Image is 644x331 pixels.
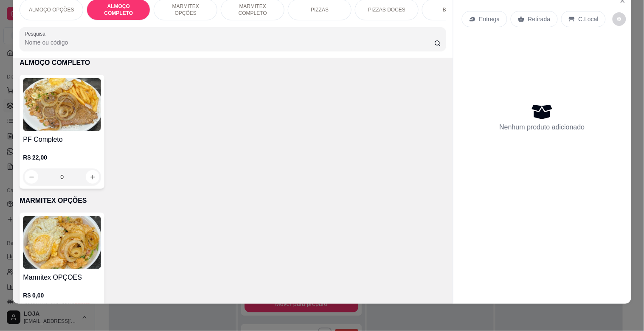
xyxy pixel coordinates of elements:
[443,6,465,13] p: BEBIDAS
[528,15,551,23] p: Retirada
[161,3,210,17] p: MARMITEX OPÇÕES
[23,291,101,300] p: R$ 0,00
[20,196,446,206] p: MARMITEX OPÇÕES
[23,272,101,283] h4: Marmitex OPÇOES
[23,216,101,269] img: product-image
[23,135,101,145] h4: PF Completo
[500,122,585,132] p: Nenhum produto adicionado
[479,15,500,23] p: Entrega
[23,153,101,162] p: R$ 22,00
[20,58,446,68] p: ALMOÇO COMPLETO
[311,6,329,13] p: PIZZAS
[25,38,434,47] input: Pesquisa
[368,6,405,13] p: PIZZAS DOCES
[228,3,277,17] p: MARMITEX COMPLETO
[94,3,143,17] p: ALMOÇO COMPLETO
[23,78,101,131] img: product-image
[29,6,74,13] p: ALMOÇO OPÇÕES
[579,15,599,23] p: C.Local
[613,12,626,26] button: decrease-product-quantity
[25,30,48,37] label: Pesquisa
